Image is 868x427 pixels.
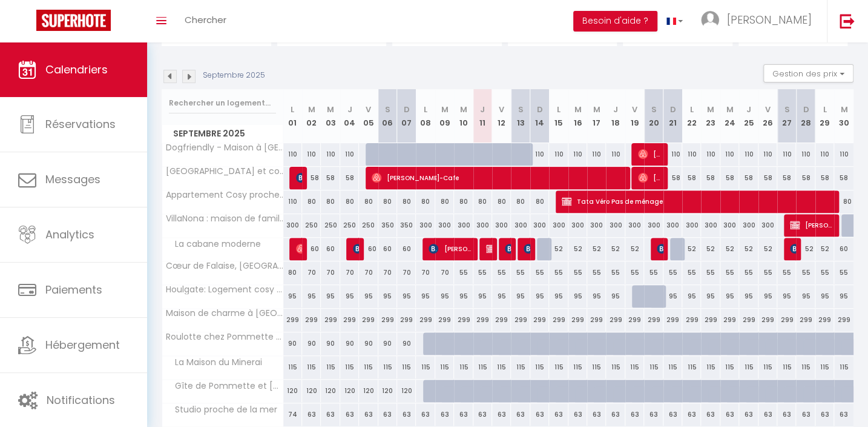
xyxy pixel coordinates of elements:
span: [PERSON_NAME] [505,237,511,260]
div: 70 [359,261,378,284]
abbr: S [651,104,656,115]
abbr: S [784,104,789,115]
div: 55 [625,261,644,284]
div: 90 [321,332,340,355]
div: 95 [321,285,340,308]
span: [PERSON_NAME] [790,237,796,260]
span: Notifications [47,392,115,408]
th: 21 [663,89,682,143]
div: 299 [739,309,758,331]
div: 110 [340,143,359,166]
div: 80 [834,190,853,213]
button: Ouvrir le widget de chat LiveChat [10,5,46,41]
div: 300 [473,214,492,237]
div: 80 [378,190,397,213]
div: 95 [815,285,834,308]
span: Septembre 2025 [162,125,283,143]
th: 09 [435,89,454,143]
abbr: M [726,104,734,115]
div: 250 [321,214,340,237]
div: 80 [283,261,302,284]
th: 16 [568,89,587,143]
div: 299 [701,309,720,331]
span: Chercher [185,13,226,26]
div: 55 [663,261,682,284]
div: 95 [397,285,416,308]
div: 95 [530,285,549,308]
div: 95 [492,285,511,308]
div: 110 [549,143,568,166]
th: 19 [625,89,644,143]
div: 115 [321,356,340,378]
div: 299 [378,309,397,331]
div: 95 [777,285,796,308]
div: 115 [397,356,416,378]
div: 299 [568,309,587,331]
div: 80 [530,190,549,213]
div: 95 [758,285,777,308]
div: 300 [644,214,663,237]
span: Dogfriendly - Maison à [GEOGRAPHIC_DATA] [164,143,285,152]
th: 20 [644,89,663,143]
th: 25 [739,89,758,143]
div: 70 [435,261,454,284]
div: 80 [416,190,435,213]
div: 55 [549,261,568,284]
abbr: M [308,104,315,115]
div: 299 [454,309,473,331]
div: 80 [359,190,378,213]
th: 05 [359,89,378,143]
div: 55 [701,261,720,284]
span: [PERSON_NAME] [790,213,833,237]
th: 13 [511,89,530,143]
div: 90 [302,332,321,355]
div: 52 [549,238,568,260]
span: [PERSON_NAME]-Cafe [372,166,622,189]
div: 80 [511,190,530,213]
div: 70 [340,261,359,284]
div: 299 [587,309,606,331]
div: 95 [454,285,473,308]
div: 95 [796,285,815,308]
span: VillaNona : maison de famille [164,214,285,223]
div: 299 [340,309,359,331]
th: 12 [492,89,511,143]
div: 110 [530,143,549,166]
div: 95 [739,285,758,308]
div: 80 [397,190,416,213]
div: 90 [283,332,302,355]
span: [PERSON_NAME] [296,237,302,260]
div: 95 [587,285,606,308]
div: 250 [302,214,321,237]
div: 299 [530,309,549,331]
div: 58 [682,167,701,189]
div: 55 [587,261,606,284]
div: 55 [530,261,549,284]
div: 80 [435,190,454,213]
div: 110 [663,143,682,166]
span: Messages [45,172,100,187]
div: 110 [302,143,321,166]
th: 28 [796,89,815,143]
div: 299 [796,309,815,331]
div: 300 [701,214,720,237]
div: 95 [568,285,587,308]
button: Besoin d'aide ? [573,11,657,32]
div: 52 [815,238,834,260]
span: [PERSON_NAME] [353,237,359,260]
abbr: D [669,104,676,115]
abbr: D [803,104,809,115]
div: 90 [397,332,416,355]
div: 299 [625,309,644,331]
abbr: V [632,104,637,115]
div: 80 [492,190,511,213]
div: 300 [416,214,435,237]
input: Rechercher un logement... [169,92,276,114]
div: 60 [834,238,853,260]
th: 23 [701,89,720,143]
div: 52 [682,238,701,260]
img: ... [701,11,719,29]
div: 52 [796,238,815,260]
div: 90 [359,332,378,355]
div: 90 [340,332,359,355]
